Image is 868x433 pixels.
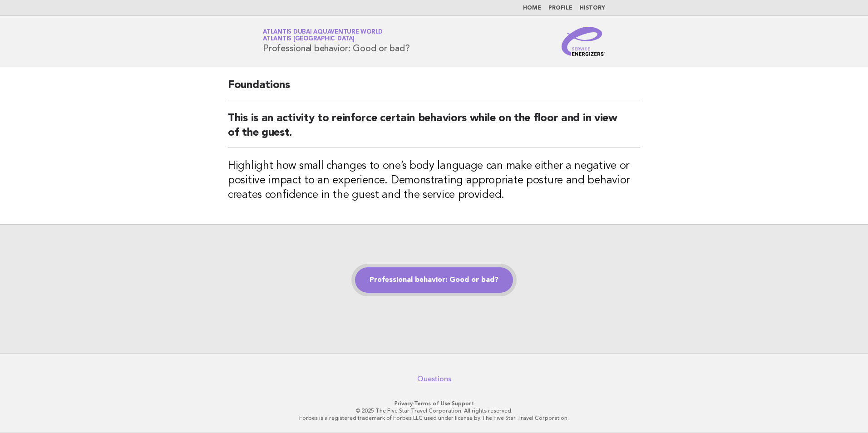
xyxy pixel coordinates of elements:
[523,5,541,11] a: Home
[156,407,712,414] p: © 2025 The Five Star Travel Corporation. All rights reserved.
[228,111,640,148] h2: This is an activity to reinforce certain behaviors while on the floor and in view of the guest.
[395,400,413,407] a: Privacy
[417,374,451,384] a: Questions
[228,78,640,100] h2: Foundations
[414,400,450,407] a: Terms of Use
[548,5,572,11] a: Profile
[228,159,640,202] h3: Highlight how small changes to one’s body language can make either a negative or positive impact ...
[156,400,712,407] p: · ·
[562,27,605,56] img: Service Energizers
[263,30,409,53] h1: Professional behavior: Good or bad?
[263,36,355,42] span: Atlantis [GEOGRAPHIC_DATA]
[263,29,383,42] a: Atlantis Dubai Aquaventure WorldAtlantis [GEOGRAPHIC_DATA]
[355,267,513,293] a: Professional behavior: Good or bad?
[156,414,712,422] p: Forbes is a registered trademark of Forbes LLC used under license by The Five Star Travel Corpora...
[580,5,605,11] a: History
[452,400,474,407] a: Support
